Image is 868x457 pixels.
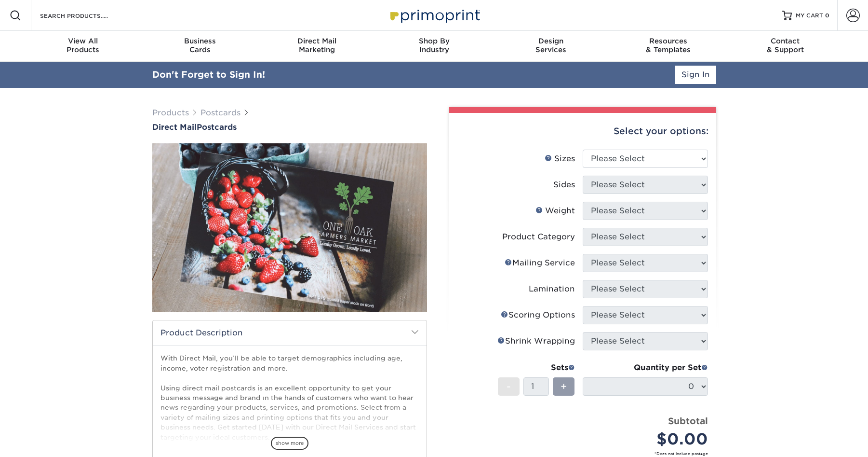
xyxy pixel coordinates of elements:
div: Product Category [502,231,575,243]
a: View AllProducts [25,31,142,62]
span: Shop By [375,37,493,45]
a: Sign In [675,66,716,84]
img: Direct Mail 01 [152,133,427,323]
div: Industry [375,37,493,54]
div: Don't Forget to Sign In! [152,68,265,82]
div: & Templates [610,37,727,54]
img: Primoprint [386,5,482,26]
a: Contact& Support [727,31,844,62]
div: Sides [553,179,575,191]
span: - [507,379,511,394]
span: Design [493,37,610,45]
div: Weight [535,205,575,217]
h1: Postcards [152,123,427,132]
span: Direct Mail [152,123,197,132]
a: Shop ByIndustry [375,31,493,62]
strong: Subtotal [668,415,708,426]
span: MY CART [796,12,823,20]
div: Cards [141,37,258,54]
span: show more [271,437,308,450]
div: Lamination [529,283,575,295]
span: Direct Mail [258,37,375,45]
h2: Product Description [153,320,427,345]
div: Sets [498,362,575,374]
div: Mailing Service [505,257,575,269]
div: Marketing [258,37,375,54]
a: Products [152,108,189,117]
div: Sizes [545,153,575,165]
span: + [561,379,567,394]
a: DesignServices [493,31,610,62]
span: View All [25,37,142,45]
div: Shrink Wrapping [497,335,575,347]
a: Direct MailMarketing [258,31,375,62]
a: Direct MailPostcards [152,123,427,132]
span: Resources [610,37,727,45]
p: With Direct Mail, you’ll be able to target demographics including age, income, voter registration... [160,353,419,442]
div: & Support [727,37,844,54]
div: Scoring Options [501,309,575,321]
div: Services [493,37,610,54]
div: Select your options: [457,113,708,150]
a: BusinessCards [141,31,258,62]
a: Postcards [200,108,240,117]
div: $0.00 [590,428,708,451]
input: SEARCH PRODUCTS..... [39,10,133,21]
small: *Does not include postage [465,451,708,457]
span: Business [141,37,258,45]
a: Resources& Templates [610,31,727,62]
div: Products [25,37,142,54]
div: Quantity per Set [583,362,708,374]
span: 0 [825,12,829,19]
span: Contact [727,37,844,45]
